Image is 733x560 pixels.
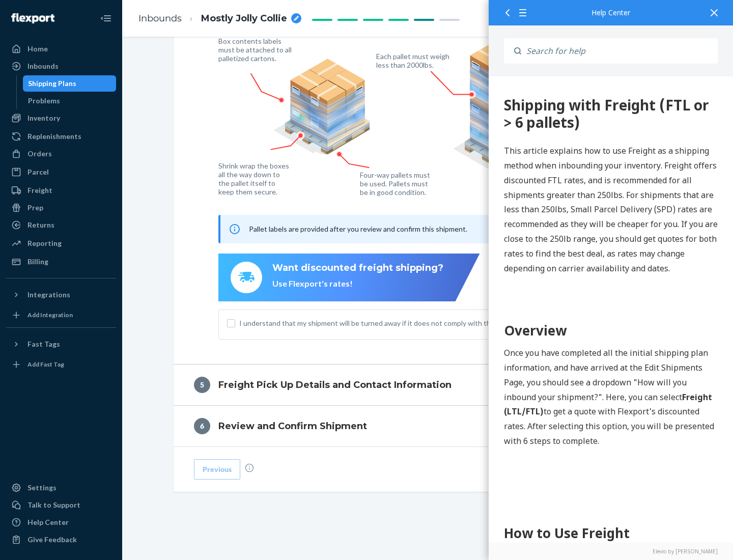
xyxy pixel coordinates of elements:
[27,290,70,300] div: Integrations
[6,41,116,57] a: Home
[15,269,229,372] p: Once you have completed all the initial shipping plan information, and have arrived at the Edit S...
[15,477,229,495] h2: Step 1: Boxes and Labels
[521,38,718,64] input: Search
[11,13,54,23] img: Flexport logo
[6,531,116,548] button: Give Feedback
[6,307,116,323] a: Add Integration
[6,164,116,180] a: Parcel
[6,235,116,251] a: Reporting
[23,93,117,109] a: Problems
[218,161,291,196] figcaption: Shrink wrap the boxes all the way down to the pallet itself to keep them secure.
[27,339,60,349] div: Fast Tags
[6,146,116,162] a: Orders
[504,9,718,16] div: Help Center
[96,8,116,29] button: Close Navigation
[27,149,52,159] div: Orders
[360,171,431,197] figcaption: Four-way pallets must be used. Pallets must be in good condition.
[6,480,116,496] a: Settings
[6,514,116,530] a: Help Center
[27,113,60,123] div: Inventory
[15,244,229,264] h1: Overview
[130,4,309,34] ol: breadcrumbs
[6,497,116,513] a: Talk to Support
[27,203,43,213] div: Prep
[6,110,116,126] a: Inventory
[27,517,69,527] div: Help Center
[272,262,443,275] div: Want discounted freight shipping?
[6,336,116,352] button: Fast Tags
[6,356,116,373] a: Add Fast Tag
[28,78,76,89] div: Shipping Plans
[6,200,116,216] a: Prep
[27,220,54,230] div: Returns
[174,365,683,405] button: 5Freight Pick Up Details and Contact Information
[6,254,116,270] a: Billing
[272,278,443,290] div: Use Flexport's rates!
[194,418,210,434] div: 6
[6,217,116,233] a: Returns
[194,377,210,393] div: 5
[27,238,62,248] div: Reporting
[27,535,77,545] div: Give Feedback
[138,13,182,24] a: Inbounds
[174,406,683,446] button: 6Review and Confirm Shipment
[201,12,287,25] span: Mostly Jolly Collie
[23,75,117,92] a: Shipping Plans
[6,287,116,303] button: Integrations
[15,67,229,199] p: This article explains how to use Freight as a shipping method when inbounding your inventory. Fre...
[504,548,718,555] a: Elevio by [PERSON_NAME]
[27,257,48,267] div: Billing
[218,378,452,391] h4: Freight Pick Up Details and Contact Information
[376,52,452,69] figcaption: Each pallet must weigh less than 2000lbs.
[239,318,629,328] span: I understand that my shipment will be turned away if it does not comply with the above guidelines.
[27,131,81,142] div: Replenishments
[27,500,80,510] div: Talk to Support
[27,167,49,177] div: Parcel
[194,459,240,480] button: Previous
[15,20,229,54] div: 360 Shipping with Freight (FTL or > 6 pallets)
[249,225,467,233] span: Pallet labels are provided after you review and confirm this shipment.
[27,483,57,493] div: Settings
[15,447,229,467] h1: How to Use Freight
[6,58,116,74] a: Inbounds
[218,37,294,63] figcaption: Box contents labels must be attached to all palletized cartons.
[227,319,235,327] input: I understand that my shipment will be turned away if it does not comply with the above guidelines.
[27,360,64,369] div: Add Fast Tag
[27,311,73,319] div: Add Integration
[6,182,116,199] a: Freight
[218,419,367,433] h4: Review and Confirm Shipment
[27,61,59,71] div: Inbounds
[27,44,48,54] div: Home
[6,128,116,145] a: Replenishments
[28,96,60,106] div: Problems
[27,185,52,195] div: Freight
